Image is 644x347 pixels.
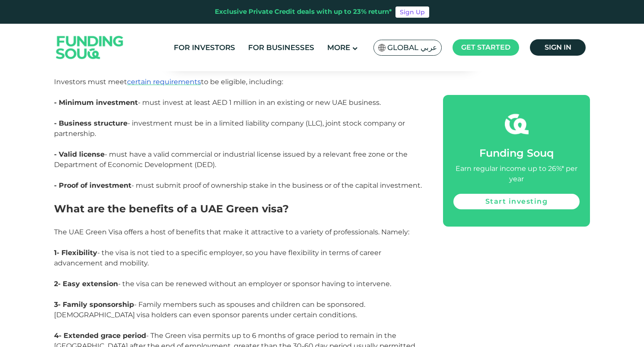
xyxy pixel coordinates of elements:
[54,150,408,169] span: - must have a valid commercial or industrial license issued by a relevant free zone or the Depart...
[54,181,131,189] strong: - Proof of investment
[453,164,580,184] div: Earn regular income up to 26%* per year
[54,331,146,340] strong: 4- Extended grace period
[54,98,381,107] span: - must invest at least AED 1 million in an existing or new UAE business.
[54,119,128,127] strong: - Business structure
[246,41,316,55] a: For Businesses
[54,249,381,267] span: - the visa is not tied to a specific employer, so you have flexibility in terms of career advance...
[54,249,97,257] strong: 1- Flexibility
[505,112,529,136] img: fsicon
[378,44,386,51] img: SA Flag
[453,194,580,209] a: Start investing
[395,6,429,18] a: Sign Up
[461,43,510,51] span: Get started
[54,150,105,158] strong: - Valid license
[530,39,586,56] a: Sign in
[54,78,283,86] span: Investors must meet to be eligible, including:
[54,280,118,288] strong: 2- Easy extension
[127,78,201,86] a: certain requirements
[172,41,237,55] a: For Investors
[545,43,571,51] span: Sign in
[54,202,289,215] span: What are the benefits of a UAE Green visa?
[479,147,554,159] span: Funding Souq
[54,181,422,189] span: - must submit proof of ownership stake in the business or of the capital investment.
[327,43,350,52] span: More
[215,7,392,17] div: Exclusive Private Credit deals with up to 23% return*
[54,300,365,319] span: - Family members such as spouses and children can be sponsored. [DEMOGRAPHIC_DATA] visa holders c...
[54,280,391,288] span: - the visa can be renewed without an employer or sponsor having to intervene.
[48,26,132,69] img: Logo
[387,43,437,53] span: Global عربي
[54,98,138,107] strong: - Minimum investment
[54,300,134,309] strong: 3- Family sponsorship
[54,228,409,236] span: The UAE Green Visa offers a host of benefits that make it attractive to a variety of professional...
[54,119,405,138] span: - investment must be in a limited liability company (LLC), joint stock company or partnership.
